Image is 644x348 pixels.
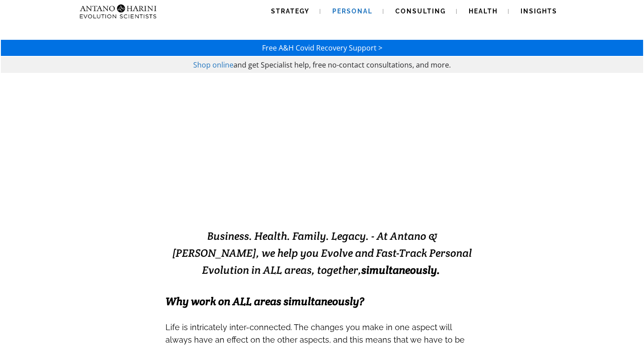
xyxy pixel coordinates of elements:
span: Health [469,8,498,15]
strong: EXCELLENCE [309,187,429,208]
span: Business. Health. Family. Legacy. - At Antano & [PERSON_NAME], we help you Evolve and Fast-Track ... [172,229,472,277]
a: Shop online [193,60,233,70]
span: Strategy [271,8,309,15]
span: Consulting [395,8,446,15]
span: Personal [332,8,373,15]
span: Insights [521,8,557,15]
a: Free A&H Covid Recovery Support > [262,43,382,53]
strong: EVOLVING [216,187,309,208]
b: simultaneously. [361,263,440,277]
span: and get Specialist help, free no-contact consultations, and more. [233,60,451,70]
span: Why work on ALL areas simultaneously? [165,294,364,308]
